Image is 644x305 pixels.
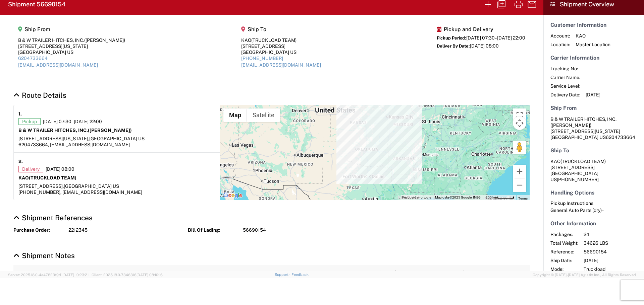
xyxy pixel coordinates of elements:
span: [STREET_ADDRESS][US_STATE], [18,136,89,141]
span: ([PERSON_NAME]) [88,128,132,133]
span: [DATE] 10:23:21 [62,273,89,277]
div: 6204733664, [EMAIL_ADDRESS][DOMAIN_NAME] [18,142,215,148]
div: [GEOGRAPHIC_DATA] US [241,49,321,55]
span: 24 [584,231,641,237]
span: 2212345 [68,227,88,233]
a: Hide Details [13,214,93,222]
span: Master Location [576,42,610,48]
a: [EMAIL_ADDRESS][DOMAIN_NAME] [241,62,321,68]
button: Show satellite imagery [247,108,280,122]
th: Note Type [487,265,530,281]
span: Map data ©2025 Google, INEGI [435,196,482,199]
span: Copyright © [DATE]-[DATE] Agistix Inc., All Rights Reserved [533,272,636,278]
span: 34626 LBS [584,240,641,246]
span: [GEOGRAPHIC_DATA] US [64,183,119,189]
span: [DATE] [586,92,600,98]
h5: Ship From [550,105,637,111]
a: Hide Details [13,251,75,260]
h5: Pickup and Delivery [437,26,525,32]
span: Ship Date: [550,257,578,263]
span: KAO [576,33,610,39]
a: Terms [518,197,528,200]
span: [DATE] 08:10:16 [137,273,163,277]
span: Delivery Date: [550,92,580,98]
a: Hide Details [13,91,66,99]
span: [STREET_ADDRESS][US_STATE] [550,129,620,134]
span: Pickup [18,118,41,125]
th: Date & Time [447,265,487,281]
span: [DATE] 08:00 [470,43,499,49]
address: [GEOGRAPHIC_DATA] US [550,116,637,140]
strong: Purchase Order: [13,227,64,233]
span: [PHONE_NUMBER] [557,177,599,182]
strong: Bill Of Lading: [188,227,238,233]
span: (TRUCKLOAD TEAM) [251,37,297,43]
strong: 1. [18,110,22,118]
span: ([PERSON_NAME]) [84,37,125,43]
button: Toggle fullscreen view [513,108,526,122]
div: General Auto Parts (dry) - [550,207,637,213]
div: [GEOGRAPHIC_DATA] US [18,49,125,55]
span: Server: 2025.18.0-4e47823f9d1 [8,273,89,277]
span: 200 km [486,196,497,199]
div: KAO [241,37,321,43]
span: [DATE] 07:30 - [DATE] 22:00 [43,119,102,125]
h5: Ship To [241,26,321,32]
button: Drag Pegman onto the map to open Street View [513,141,526,154]
strong: 2. [18,157,23,166]
span: Total Weight: [550,240,578,246]
th: Created [375,265,447,281]
span: Delivery [18,166,43,172]
a: [PHONE_NUMBER] [241,56,283,61]
span: [STREET_ADDRESS], [18,183,64,189]
button: Zoom out [513,178,526,192]
span: Mode: [550,266,578,272]
strong: B & W TRAILER HITCHES, INC. [18,128,132,133]
h5: Customer Information [550,22,637,28]
div: [PHONE_NUMBER], [EMAIL_ADDRESS][DOMAIN_NAME] [18,189,215,195]
span: Client: 2025.18.0-7346316 [92,273,163,277]
span: 56690154 [584,249,641,255]
div: [STREET_ADDRESS][US_STATE] [18,43,125,49]
span: 6204733664 [606,135,635,140]
span: Location: [550,42,570,48]
address: [GEOGRAPHIC_DATA] US [550,158,637,182]
a: Support [275,273,291,277]
button: Map camera controls [513,117,526,130]
span: KAO [STREET_ADDRESS] [550,159,606,170]
span: ([PERSON_NAME]) [550,123,591,128]
button: Map Scale: 200 km per 47 pixels [484,195,516,200]
a: 6204733664 [18,56,48,61]
span: B & W TRAILER HITCHES, INC. [550,117,616,122]
span: Truckload [584,266,641,272]
th: Note [13,265,375,281]
span: Reference: [550,249,578,255]
span: Packages: [550,231,578,237]
button: Zoom in [513,165,526,178]
button: Show street map [223,108,247,122]
a: [EMAIL_ADDRESS][DOMAIN_NAME] [18,62,98,68]
h5: Handling Options [550,189,637,196]
a: Open this area in Google Maps (opens a new window) [222,191,244,200]
span: [DATE] 07:30 - [DATE] 22:00 [466,35,525,41]
span: Account: [550,33,570,39]
a: Feedback [291,273,309,277]
button: Keyboard shortcuts [402,195,431,200]
h2: Shipment 56690154 [8,0,65,8]
span: (TRUCKLOAD TEAM) [29,175,76,180]
span: Service Level: [550,83,580,89]
h5: Ship From [18,26,125,32]
span: (TRUCKLOAD TEAM) [560,159,606,164]
span: Carrier Name: [550,74,580,80]
span: [GEOGRAPHIC_DATA] US [89,136,145,141]
span: Tracking No: [550,66,580,72]
img: Google [222,191,244,200]
div: [STREET_ADDRESS] [241,43,321,49]
h5: Other Information [550,220,637,227]
h6: Pickup Instructions [550,201,637,206]
h5: Carrier Information [550,55,637,61]
h5: Ship To [550,147,637,154]
span: 56690154 [243,227,266,233]
div: B & W TRAILER HITCHES, INC. [18,37,125,43]
strong: KAO [18,175,76,180]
